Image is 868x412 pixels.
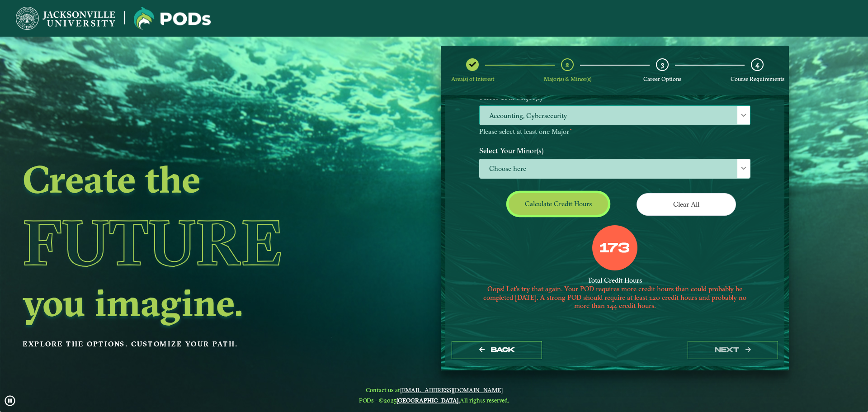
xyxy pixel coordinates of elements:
span: Back [491,346,515,354]
button: next [688,341,778,360]
p: Explore the options. Customize your path. [23,337,368,351]
label: Select Your Minor(s) [472,142,757,159]
span: Contact us at [359,386,509,393]
button: Clear All [637,193,736,215]
p: Please select at least one Major [479,128,750,136]
button: Back [452,341,542,360]
img: Jacksonville University logo [134,7,211,30]
span: Choose here [480,159,750,179]
span: Accounting, Cybersecurity [480,106,750,125]
span: 2 [566,60,569,69]
div: Total Credit Hours [479,276,750,285]
sup: ⋆ [569,126,572,133]
a: [EMAIL_ADDRESS][DOMAIN_NAME] [400,386,503,393]
h2: Create the [23,160,368,198]
div: Oops! Let’s try that again. Your POD requires more credit hours than could probably be completed ... [479,285,750,310]
h2: you imagine. [23,284,368,322]
label: 173 [599,240,630,257]
span: Career Options [643,76,681,82]
span: Course Requirements [731,76,784,82]
span: Area(s) of Interest [451,76,494,82]
span: Major(s) & Minor(s) [544,76,591,82]
span: PODs - ©2025 All rights reserved. [359,397,509,404]
a: [GEOGRAPHIC_DATA]. [396,397,460,404]
span: 3 [661,60,664,69]
button: Calculate credit hours [509,193,608,214]
span: 4 [755,60,759,69]
img: Jacksonville University logo [16,7,115,30]
h1: Future [23,201,368,284]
